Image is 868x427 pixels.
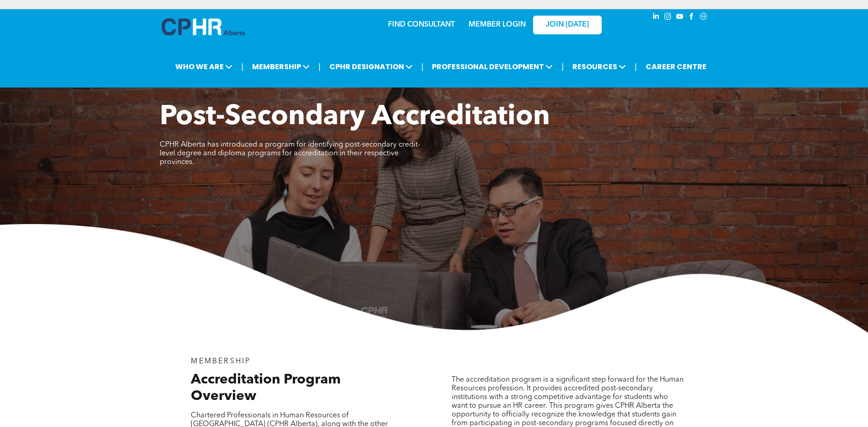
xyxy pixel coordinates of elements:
[546,21,589,29] span: JOIN [DATE]
[533,16,602,34] a: JOIN [DATE]
[160,104,550,131] span: Post-Secondary Accreditation
[160,141,420,166] span: CPHR Alberta has introduced a program for identifying post-secondary credit-level degree and dipl...
[327,58,415,75] span: CPHR DESIGNATION
[699,11,709,24] a: Social network
[561,57,564,76] li: |
[421,57,424,76] li: |
[635,57,637,76] li: |
[643,58,709,75] a: CAREER CENTRE
[663,11,673,24] a: instagram
[429,58,555,75] span: PROFESSIONAL DEVELOPMENT
[249,58,313,75] span: MEMBERSHIP
[173,58,235,75] span: WHO WE ARE
[469,21,526,28] a: MEMBER LOGIN
[570,58,629,75] span: RESOURCES
[162,18,245,35] img: A blue and white logo for cp alberta
[241,57,243,76] li: |
[388,21,455,28] a: FIND CONSULTANT
[651,11,661,24] a: linkedin
[675,11,685,24] a: youtube
[687,11,697,24] a: facebook
[191,358,251,365] span: MEMBERSHIP
[318,57,321,76] li: |
[191,373,341,403] span: Accreditation Program Overview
